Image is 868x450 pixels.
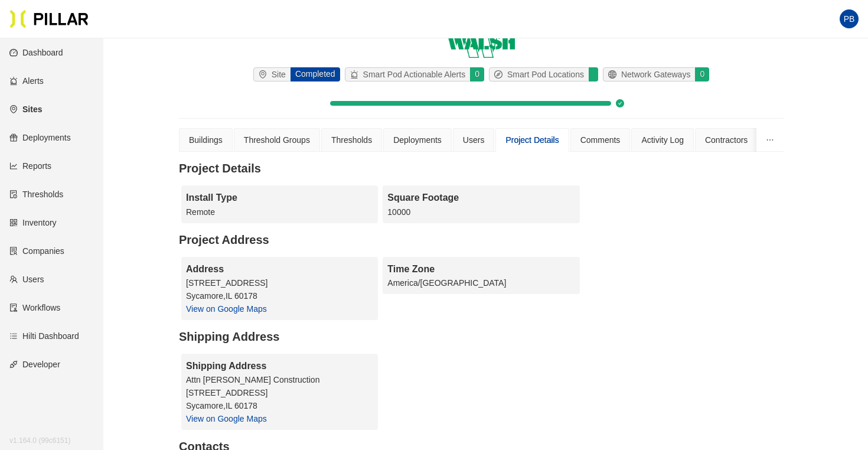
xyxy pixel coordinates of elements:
[9,246,64,256] a: solutionCompanies
[186,190,373,205] div: Install Type
[9,48,63,57] a: dashboardDashboard
[254,68,291,81] div: Site
[490,68,589,81] div: Smart Pod Locations
[189,133,223,146] div: Buildings
[505,133,559,146] div: Project Details
[9,161,51,171] a: line-chartReports
[608,70,621,79] span: global
[259,70,272,79] span: environment
[350,70,363,79] span: alert
[9,331,79,341] a: barsHilti Dashboard
[179,233,784,247] legend: Project Address
[186,289,373,302] div: Sycamore , IL 60178
[387,262,575,276] div: Time Zone
[448,28,515,58] img: Walsh Group
[9,133,71,142] a: giftDeployments
[331,133,372,146] div: Thresholds
[244,133,310,146] div: Threshold Groups
[179,161,784,176] legend: Project Details
[387,206,575,219] div: 10000
[844,9,855,28] span: PB
[387,190,575,205] div: Square Footage
[463,133,485,146] div: Users
[387,276,575,289] div: America/[GEOGRAPHIC_DATA]
[9,275,44,284] a: teamUsers
[616,99,624,107] span: check-circle
[345,68,471,81] div: Smart Pod Actionable Alerts
[393,133,442,146] div: Deployments
[494,70,507,79] span: compass
[756,128,784,152] button: ellipsis
[290,67,340,81] div: Completed
[603,68,695,81] div: Network Gateways
[705,133,748,146] div: Contractors
[766,136,774,144] span: ellipsis
[9,9,89,28] img: Pillar Technologies
[694,67,709,81] div: 0
[580,133,621,146] div: Comments
[342,67,487,81] a: alertSmart Pod Actionable Alerts0
[186,399,373,412] div: Sycamore , IL 60178
[186,206,373,219] div: Remote
[9,303,60,312] a: auditWorkflows
[469,67,484,81] div: 0
[186,304,267,314] a: View on Google Maps
[179,330,784,344] legend: Shipping Address
[9,76,44,86] a: alertAlerts
[9,218,57,227] a: qrcodeInventory
[186,373,373,399] div: Attn [PERSON_NAME] Construction [STREET_ADDRESS]
[641,133,684,146] div: Activity Log
[186,358,373,373] div: Shipping Address
[186,262,373,276] div: Address
[9,360,60,369] a: apiDeveloper
[9,190,63,199] a: exceptionThresholds
[9,105,42,114] a: environmentSites
[186,276,373,289] div: [STREET_ADDRESS]
[186,414,267,423] a: View on Google Maps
